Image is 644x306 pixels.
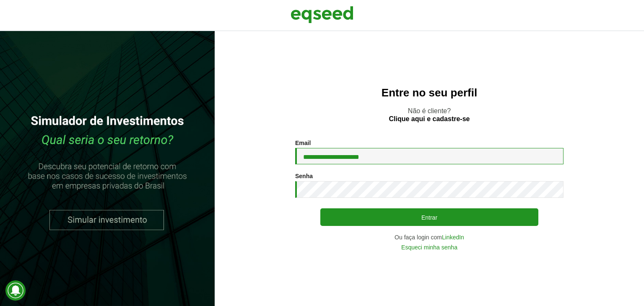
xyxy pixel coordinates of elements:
[231,107,627,123] p: Não é cliente?
[291,4,353,25] img: EqSeed Logo
[295,140,311,146] label: Email
[442,234,464,240] a: LinkedIn
[295,234,563,240] div: Ou faça login com
[389,116,470,122] a: Clique aqui e cadastre-se
[401,244,457,250] a: Esqueci minha senha
[231,87,627,99] h2: Entre no seu perfil
[320,208,538,226] button: Entrar
[295,173,313,179] label: Senha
